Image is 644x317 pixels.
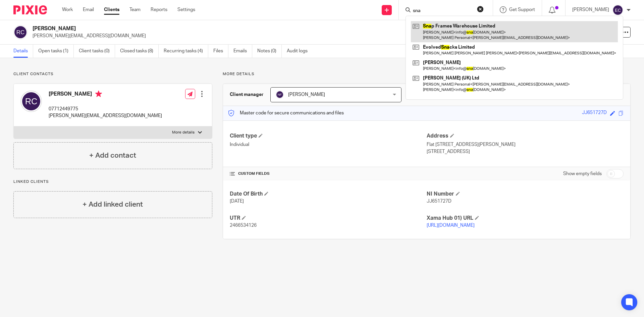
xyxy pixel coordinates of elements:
p: [STREET_ADDRESS] [427,148,624,155]
a: [URL][DOMAIN_NAME] [427,223,475,228]
h4: Date Of Birth [230,191,427,198]
a: Closed tasks (8) [120,45,159,58]
p: [PERSON_NAME][EMAIL_ADDRESS][DOMAIN_NAME] [49,112,162,119]
img: svg%3E [13,25,28,39]
h4: Xama Hub 01) URL [427,215,624,222]
label: Show empty fields [563,170,602,177]
p: Client contacts [13,71,212,77]
button: Clear [477,6,484,12]
p: More details [172,130,195,135]
h4: Address [427,133,624,140]
img: svg%3E [612,5,623,15]
p: Linked clients [13,179,212,184]
h4: NI Number [427,191,624,198]
h3: Client manager [230,91,264,98]
span: 2466534126 [230,223,257,228]
a: Email [83,6,94,13]
img: svg%3E [276,91,284,99]
a: Notes (0) [257,45,282,58]
span: JJ651727D [427,199,451,204]
img: svg%3E [20,91,42,112]
p: Master code for secure communications and files [228,110,344,116]
a: Settings [177,6,195,13]
a: Details [13,45,33,58]
a: Files [213,45,228,58]
a: Work [62,6,73,13]
h4: UTR [230,215,427,222]
a: Clients [104,6,119,13]
p: Flat [STREET_ADDRESS][PERSON_NAME] [427,141,624,148]
a: Reports [151,6,167,13]
a: Audit logs [287,45,313,58]
a: Client tasks (0) [79,45,115,58]
h2: [PERSON_NAME] [33,25,438,32]
h4: Client type [230,133,427,140]
h4: CUSTOM FIELDS [230,171,427,176]
h4: + Add linked client [83,199,143,210]
h4: [PERSON_NAME] [49,91,162,99]
a: Team [129,6,141,13]
span: [PERSON_NAME] [288,92,325,97]
span: [DATE] [230,199,244,204]
a: Emails [233,45,252,58]
span: Get Support [509,7,535,12]
p: [PERSON_NAME][EMAIL_ADDRESS][DOMAIN_NAME] [33,33,539,39]
p: [PERSON_NAME] [572,6,609,13]
h4: + Add contact [89,150,136,161]
p: 07712449775 [49,106,162,112]
a: Open tasks (1) [38,45,74,58]
div: JJ651727D [582,109,607,117]
i: Primary [95,91,102,97]
input: Search [412,8,473,14]
img: Pixie [13,5,47,14]
a: Recurring tasks (4) [164,45,208,58]
p: Individual [230,141,427,148]
p: More details [223,71,631,77]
